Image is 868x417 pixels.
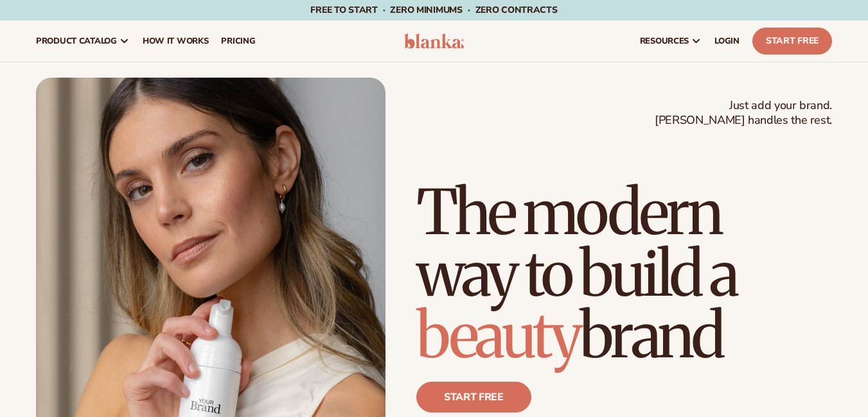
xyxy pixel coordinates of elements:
[633,21,708,62] a: resources
[310,4,557,16] span: Free to start · ZERO minimums · ZERO contracts
[714,36,740,46] span: LOGIN
[143,36,209,46] span: How It Works
[221,36,255,46] span: pricing
[404,33,465,49] img: logo
[708,21,746,62] a: LOGIN
[30,21,136,62] a: product catalog
[416,297,580,374] span: beauty
[36,36,117,46] span: product catalog
[640,36,689,46] span: resources
[752,28,832,55] a: Start Free
[215,21,261,62] a: pricing
[136,21,215,62] a: How It Works
[655,98,832,128] span: Just add your brand. [PERSON_NAME] handles the rest.
[416,182,832,366] h1: The modern way to build a brand
[416,382,531,413] a: Start free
